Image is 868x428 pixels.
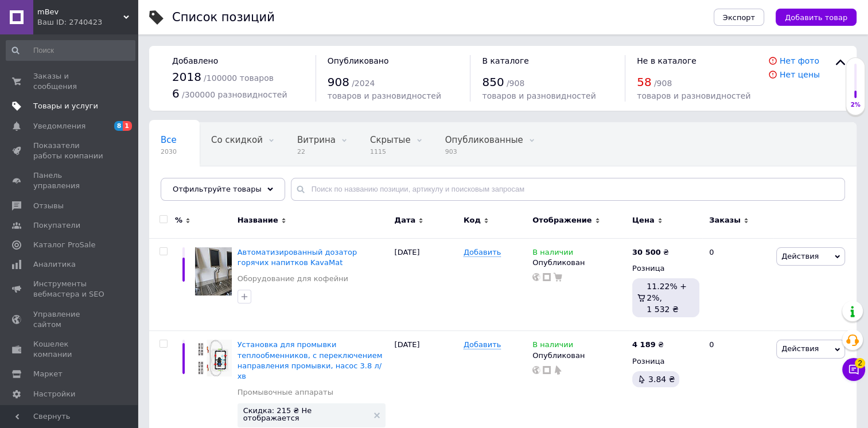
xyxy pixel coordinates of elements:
[352,79,375,88] span: / 2024
[211,135,263,145] span: Со скидкой
[328,56,389,65] span: Опубликовано
[507,79,524,88] span: / 908
[161,135,177,145] span: Все
[482,56,528,65] span: В каталоге
[723,13,755,22] span: Экспорт
[776,9,857,26] button: Добавить товар
[532,248,573,260] span: В наличии
[855,358,865,368] span: 2
[842,358,865,381] button: Чат с покупателем2
[33,101,98,111] span: Товары и услуги
[37,7,123,17] span: mBev
[238,274,348,284] a: Оборудование для кофейни
[637,56,696,65] span: Не в каталоге
[37,17,138,28] div: Ваш ID: 2740423
[33,339,106,360] span: Кошелек компании
[632,340,664,350] div: ₴
[195,340,232,376] img: Установка для промывки теплообменников, с переключением направления промывки, насос 3.8 л/хв
[709,215,741,225] span: Заказы
[647,282,687,302] span: 11.22% + 2%,
[370,135,411,145] span: Скрытые
[33,141,106,161] span: Показатели работы компании
[632,247,669,258] div: ₴
[532,340,573,352] span: В наличии
[846,101,865,109] div: 2%
[33,121,85,131] span: Уведомления
[637,75,651,89] span: 58
[632,263,699,274] div: Розница
[637,91,750,100] span: товаров и разновидностей
[243,407,369,422] span: Скидка: 215 ₴ Не отображается
[647,305,678,314] span: 1 532 ₴
[702,238,773,331] div: 0
[464,215,481,225] span: Код
[238,248,357,267] a: Автоматизированный дозатор горячих напитков KavaMat
[172,70,201,84] span: 2018
[182,90,287,99] span: / 300000 разновидностей
[172,87,180,100] span: 6
[482,75,504,89] span: 850
[714,9,764,26] button: Экспорт
[172,56,218,65] span: Добавлено
[654,79,672,88] span: / 908
[172,11,275,24] div: Список позиций
[238,387,333,398] a: Промывочные аппараты
[291,178,845,201] input: Поиск по названию позиции, артикулу и поисковым запросам
[33,309,106,330] span: Управление сайтом
[632,248,661,256] b: 30 500
[445,135,523,145] span: Опубликованные
[328,75,349,89] span: 908
[123,121,132,131] span: 1
[161,147,177,156] span: 2030
[648,375,675,384] span: 3.84 ₴
[33,369,63,379] span: Маркет
[785,13,847,22] span: Добавить товар
[780,70,820,79] a: Нет цены
[33,389,75,399] span: Настройки
[33,201,64,211] span: Отзывы
[297,147,336,156] span: 22
[780,56,819,65] a: Нет фото
[173,185,262,193] span: Отфильтруйте товары
[175,215,182,225] span: %
[33,170,106,191] span: Панель управления
[445,147,523,156] span: 903
[33,240,95,250] span: Каталог ProSale
[464,248,501,257] span: Добавить
[781,344,819,353] span: Действия
[328,91,441,100] span: товаров и разновидностей
[33,220,80,231] span: Покупатели
[195,247,232,296] img: Автоматизированный дозатор горячих напитков KavaMat
[532,258,626,268] div: Опубликован
[482,91,595,100] span: товаров и разновидностей
[238,215,278,225] span: Название
[297,135,336,145] span: Витрина
[532,215,591,225] span: Отображение
[161,178,254,189] span: Скидка закончилась
[204,73,274,83] span: / 100000 товаров
[632,340,656,349] b: 4 189
[114,121,123,131] span: 8
[33,279,106,299] span: Инструменты вебмастера и SEO
[33,259,76,270] span: Аналитика
[632,356,699,367] div: Розница
[781,252,819,260] span: Действия
[632,215,655,225] span: Цена
[33,71,106,92] span: Заказы и сообщения
[6,40,135,61] input: Поиск
[238,340,383,380] a: Установка для промывки теплообменников, с переключением направления промывки, насос 3.8 л/хв
[532,351,626,361] div: Опубликован
[394,215,415,225] span: Дата
[464,340,501,349] span: Добавить
[391,238,460,331] div: [DATE]
[370,147,411,156] span: 1115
